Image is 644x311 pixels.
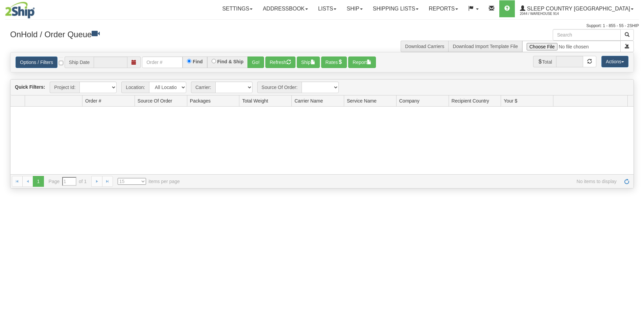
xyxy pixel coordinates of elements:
span: Ship Date [65,57,94,68]
div: Support: 1 - 855 - 55 - 2SHIP [5,23,639,29]
div: grid toolbar [10,80,634,95]
button: Rates [321,57,347,68]
input: Order # [142,57,183,68]
span: Service Name [347,97,377,104]
button: Actions [601,56,628,67]
button: Go! [247,57,264,68]
span: Total Weight [242,97,268,104]
a: Settings [217,0,258,17]
span: Your $ [504,97,517,104]
span: Company [399,97,420,104]
a: Options / Filters [16,57,57,68]
a: Sleep Country [GEOGRAPHIC_DATA] 2044 / Warehouse 914 [515,0,639,17]
button: Report [348,57,376,68]
button: Search [620,29,634,41]
span: Project Id: [50,82,79,93]
span: Packages [190,97,211,104]
span: Page of 1 [49,177,87,186]
span: Source Of Order: [257,82,302,93]
span: Order # [85,97,101,104]
a: Shipping lists [368,0,424,17]
a: Reports [424,0,463,17]
span: Carrier Name [294,97,323,104]
span: items per page [118,178,180,185]
a: Download Import Template File [453,44,518,49]
button: Ship [297,57,320,68]
h3: OnHold / Order Queue [10,29,317,39]
input: Search [553,29,621,41]
a: Refresh [621,176,632,187]
span: Carrier: [191,82,215,93]
span: No items to display [189,178,617,185]
span: Source Of Order [138,97,172,104]
input: Import [522,41,621,52]
label: Find [193,59,203,64]
a: Download Carriers [405,44,444,49]
label: Quick Filters: [15,84,45,90]
span: 1 [33,176,44,187]
a: Ship [341,0,367,17]
label: Find & Ship [217,59,244,64]
button: Refresh [265,57,295,68]
span: Sleep Country [GEOGRAPHIC_DATA] [525,6,630,12]
span: Location: [121,82,149,93]
a: Addressbook [258,0,313,17]
span: 2044 / Warehouse 914 [520,10,571,17]
a: Lists [313,0,341,17]
span: Total [533,56,556,67]
span: Recipient Country [452,97,489,104]
img: logo2044.jpg [5,2,35,19]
